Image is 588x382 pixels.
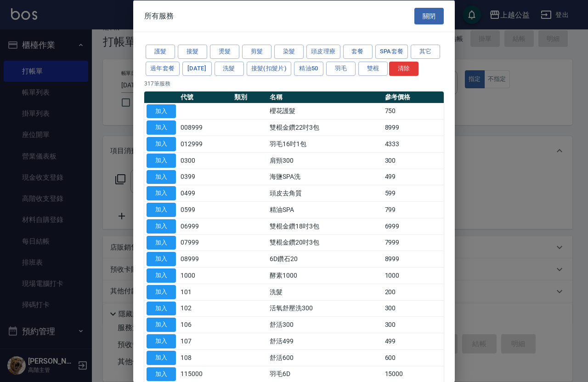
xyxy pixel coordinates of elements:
[274,45,304,59] button: 染髮
[267,152,383,169] td: 肩頸300
[178,201,232,218] td: 0599
[147,120,176,135] button: 加入
[267,316,383,333] td: 舒活300
[178,119,232,136] td: 008999
[147,153,176,167] button: 加入
[178,284,232,300] td: 101
[383,169,444,185] td: 499
[375,45,408,59] button: SPA套餐
[178,91,232,103] th: 代號
[147,367,176,381] button: 加入
[383,234,444,251] td: 7999
[267,103,383,120] td: 櫻花護髮
[147,170,176,184] button: 加入
[383,316,444,333] td: 300
[267,136,383,152] td: 羽毛16吋1包
[178,218,232,234] td: 06999
[147,334,176,348] button: 加入
[178,267,232,284] td: 1000
[242,45,271,59] button: 剪髮
[389,61,418,75] button: 清除
[383,201,444,218] td: 799
[267,333,383,349] td: 舒活499
[267,185,383,201] td: 頭皮去角質
[147,186,176,200] button: 加入
[147,219,176,233] button: 加入
[358,61,388,75] button: 雙棍
[178,136,232,152] td: 012999
[146,45,175,59] button: 護髮
[383,218,444,234] td: 6999
[267,349,383,366] td: 舒活600
[414,7,444,24] button: 關閉
[267,119,383,136] td: 雙棍金鑽22吋3包
[178,45,207,59] button: 接髮
[147,235,176,250] button: 加入
[178,316,232,333] td: 106
[383,267,444,284] td: 1000
[178,349,232,366] td: 108
[147,203,176,217] button: 加入
[182,61,212,75] button: [DATE]
[147,268,176,283] button: 加入
[210,45,239,59] button: 燙髮
[383,136,444,152] td: 4333
[147,350,176,365] button: 加入
[147,252,176,266] button: 加入
[147,137,176,151] button: 加入
[343,45,373,59] button: 套餐
[178,152,232,169] td: 0300
[267,218,383,234] td: 雙棍金鑽18吋3包
[147,104,176,118] button: 加入
[178,251,232,267] td: 08999
[178,300,232,317] td: 102
[144,11,174,20] span: 所有服務
[267,267,383,284] td: 酵素1000
[294,61,323,75] button: 精油50
[267,300,383,317] td: 活氧舒壓洗300
[144,79,444,87] p: 317 筆服務
[178,234,232,251] td: 07999
[383,251,444,267] td: 8999
[306,45,340,59] button: 頭皮理療
[267,169,383,185] td: 海鹽SPA洗
[383,300,444,317] td: 300
[267,251,383,267] td: 6D鑽石20
[247,61,292,75] button: 接髮(扣髮片)
[232,91,267,103] th: 類別
[178,169,232,185] td: 0399
[147,318,176,332] button: 加入
[267,284,383,300] td: 洗髮
[215,61,244,75] button: 洗髮
[383,333,444,349] td: 499
[383,349,444,366] td: 600
[178,185,232,201] td: 0499
[383,103,444,120] td: 750
[326,61,356,75] button: 羽毛
[383,284,444,300] td: 200
[147,301,176,315] button: 加入
[178,333,232,349] td: 107
[411,45,440,59] button: 其它
[267,234,383,251] td: 雙棍金鑽20吋3包
[267,201,383,218] td: 精油SPA
[383,185,444,201] td: 599
[383,119,444,136] td: 8999
[147,285,176,299] button: 加入
[383,152,444,169] td: 300
[146,61,180,75] button: 過年套餐
[383,91,444,103] th: 參考價格
[267,91,383,103] th: 名稱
